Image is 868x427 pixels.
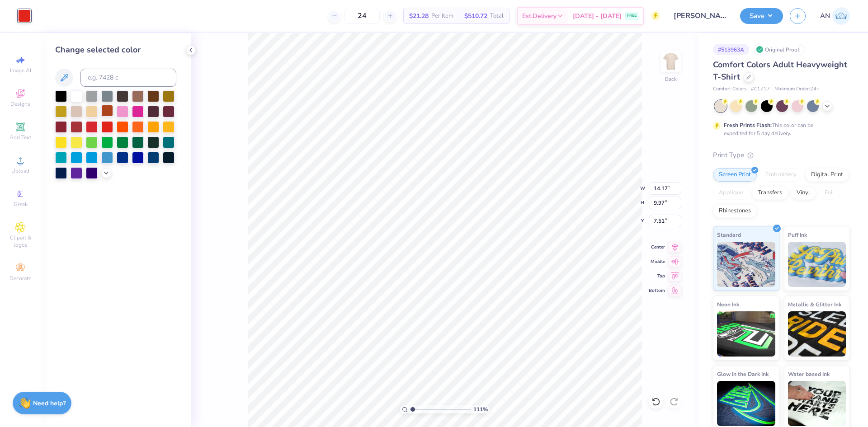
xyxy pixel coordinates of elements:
[788,300,841,309] span: Metallic & Glitter Ink
[573,11,622,21] span: [DATE] - [DATE]
[713,59,847,82] span: Comfort Colors Adult Heavyweight T-Shirt
[752,186,788,200] div: Transfers
[33,399,66,408] strong: Need help?
[788,369,830,379] span: Water based Ink
[649,258,665,265] span: Middle
[820,11,830,21] span: AN
[344,8,380,24] input: – –
[713,204,757,218] div: Rhinestones
[791,186,816,200] div: Vinyl
[10,100,30,108] span: Designs
[662,52,680,70] img: Back
[819,186,840,200] div: Foil
[9,134,31,141] span: Add Text
[10,67,31,74] span: Image AI
[490,11,504,21] span: Total
[649,244,665,250] span: Center
[713,186,749,200] div: Applique
[788,311,846,357] img: Metallic & Glitter Ink
[409,11,429,21] span: $21.28
[717,381,775,426] img: Glow in the Dark Ink
[717,311,775,357] img: Neon Ink
[522,11,557,21] span: Est. Delivery
[667,7,733,25] input: Untitled Design
[713,44,749,55] div: # 513963A
[14,201,28,208] span: Greek
[717,230,741,239] span: Standard
[80,69,176,87] input: e.g. 7428 c
[649,273,665,279] span: Top
[9,275,31,282] span: Decorate
[724,122,772,129] strong: Fresh Prints Flash:
[740,8,783,24] button: Save
[627,13,637,19] span: FREE
[717,300,739,309] span: Neon Ink
[724,121,835,137] div: This color can be expedited for 5 day delivery.
[820,7,850,25] a: AN
[751,85,770,93] span: # C1717
[713,168,757,182] div: Screen Print
[55,44,176,56] div: Change selected color
[713,150,850,160] div: Print Type
[788,242,846,287] img: Puff Ink
[717,369,769,379] span: Glow in the Dark Ink
[788,381,846,426] img: Water based Ink
[717,242,775,287] img: Standard
[431,11,453,21] span: Per Item
[759,168,802,182] div: Embroidery
[774,85,820,93] span: Minimum Order: 24 +
[5,234,36,249] span: Clipart & logos
[473,405,488,413] span: 111 %
[788,230,807,239] span: Puff Ink
[11,167,29,174] span: Upload
[754,44,804,55] div: Original Proof
[649,287,665,294] span: Bottom
[464,11,487,21] span: $510.72
[805,168,849,182] div: Digital Print
[665,75,677,83] div: Back
[713,85,746,93] span: Comfort Colors
[832,7,850,25] img: Arlo Noche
